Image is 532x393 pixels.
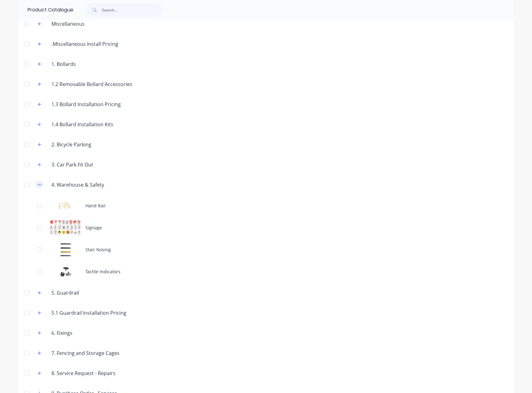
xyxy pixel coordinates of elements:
[18,261,514,283] div: Tactile Indicators Tactile Indicators
[46,329,77,337] div: 6. Fixings
[46,349,124,357] div: 7. Fencing and Storage Cages
[18,195,514,217] div: Hand RailHand Rail
[18,239,514,261] div: Stair NosingStair Nosing
[46,141,96,148] div: 2. Bicycle Parking
[46,309,131,317] div: 5.1 Guardrail Installation Pricing
[46,161,98,168] div: 3. Car Park Fit Out
[46,80,137,88] div: 1.2 Removable Bollard Accessories
[46,289,84,296] div: 5. Guardrail
[46,121,118,128] div: 1.4 Bollard Installation Kits
[46,181,109,188] div: 4. Warehouse & Safety
[46,40,123,48] div: .Miscellaneous Install Pricing
[46,60,81,68] div: 1. Bollards
[46,101,126,108] div: 1.3 Bollard Installation Pricing
[46,20,89,28] div: Miscellaneous
[18,217,514,239] div: SignageSignage
[46,369,120,377] div: 8. Service Request - Repairs
[102,4,163,16] input: Search...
